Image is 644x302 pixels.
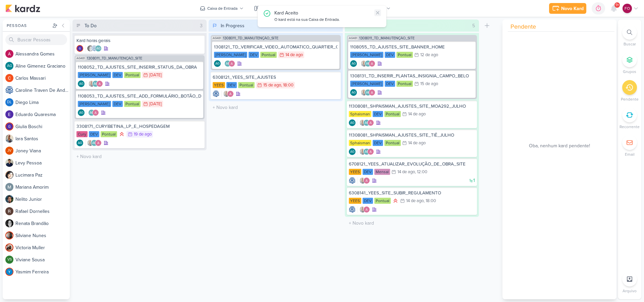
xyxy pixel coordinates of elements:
div: DEV [89,131,99,137]
div: Colaboradores: Iara Santos, Alessandra Gomes [358,177,370,184]
p: Email [625,151,635,157]
span: AG481 [348,36,358,40]
p: AG [7,64,12,68]
p: AG [92,142,97,145]
img: Giulia Boschi [76,45,83,52]
img: Iara Santos [359,119,366,126]
div: C a r o l i n e T r a v e n D e A n d r a d e [15,87,70,94]
img: Iara Santos [359,177,366,184]
div: V i c t o r i a M u l l e r [15,244,70,251]
img: Alessandra Gomes [5,50,13,58]
div: 5 [470,22,478,29]
div: 14 de ago [408,112,426,116]
span: 1308011_TD_MANUTENÇÃO_SITE [87,56,142,60]
div: Aline Gimenez Graciano [91,140,98,146]
div: Pontual [238,82,255,88]
img: Alessandra Gomes [95,140,102,146]
div: DEV [385,81,395,87]
div: YEES [213,82,225,88]
div: Criador(a): Aline Gimenez Graciano [350,89,357,96]
div: 14 de ago [408,141,426,145]
img: Alessandra Gomes [369,89,375,96]
div: N e l i t o J u n i o r [15,196,70,203]
div: 14 de ago [285,53,303,57]
p: AG [79,82,84,86]
div: Aline Gimenez Graciano [365,89,371,96]
div: Kard Aceito [274,9,373,16]
div: DEV [363,169,373,175]
div: , 18:00 [424,199,436,203]
div: J o n e y V i a n a [15,147,70,154]
div: Aline Gimenez Graciano [224,60,231,67]
div: Aline Gimenez Graciano [5,62,13,70]
div: DEV [363,198,373,204]
img: Mariana Amorim [5,183,13,191]
div: 3308171_CURY|BETINA_LP_E_HOSPEDAGEM [76,123,203,129]
div: Fabio Oliveira [623,4,632,13]
div: Criador(a): Caroline Traven De Andrade [213,90,219,97]
img: Lucimara Paz [5,171,13,179]
div: Criador(a): Giulia Boschi [76,45,83,52]
div: O kard está na sua Caixa de Entrada. [274,16,373,23]
div: DEV [112,101,123,107]
div: Colaboradores: Iara Santos, Aline Gimenez Graciano, Alessandra Gomes [359,60,375,67]
div: 1108053_TD_AJUSTES_SITE_ADD_FORMULÁRIO_BOTÃO_DOWNLOAD [78,93,201,99]
div: 14 de ago [397,170,415,174]
div: 15 de ago [263,83,281,87]
div: Colaboradores: Iara Santos, Aline Gimenez Graciano, Alessandra Gomes [85,140,102,146]
p: AG [215,62,220,66]
div: Criador(a): Aline Gimenez Graciano [78,109,85,116]
p: Pendente [621,96,639,102]
div: Aline Gimenez Graciano [363,148,370,155]
img: Iara Santos [361,89,367,96]
img: Carlos Massari [5,74,13,82]
div: DEV [249,52,259,58]
div: [DATE] [149,73,162,77]
div: Colaboradores: Iara Santos, Alessandra Gomes [221,90,234,97]
div: DEV [112,72,123,78]
div: Criador(a): Aline Gimenez Graciano [349,148,356,155]
div: Pontual [124,101,141,107]
p: AG [366,91,370,95]
span: Pendente [511,22,536,31]
div: Pontual [124,72,141,78]
div: Pontual [396,81,413,87]
div: D i e g o L i m a [15,99,70,106]
div: Aline Gimenez Graciano [349,119,356,126]
span: Oba, nenhum kard pendente! [529,142,590,149]
div: Joney Viana [5,147,13,155]
div: Colaboradores: Aline Gimenez Graciano, Alessandra Gomes [87,109,99,116]
div: Aline Gimenez Graciano [214,60,221,67]
div: , 18:00 [281,83,293,87]
div: [PERSON_NAME] [78,72,111,78]
div: 1308131_TD_INSERIR_PLANTAS_INSIGNIA_CAMPO_BELO [350,73,474,79]
img: Alessandra Gomes [363,206,370,213]
div: , 12:00 [415,170,427,174]
img: Nelito Junior [5,195,13,203]
div: Pontual [384,140,401,146]
div: Criador(a): Aline Gimenez Graciano [78,80,85,87]
div: 14 de ago [406,199,424,203]
input: + Novo kard [74,152,205,161]
div: Colaboradores: Iara Santos, Aline Gimenez Graciano, Alessandra Gomes [358,148,374,155]
p: FO [625,5,630,11]
div: Cury [76,131,88,137]
li: Ctrl + F [618,25,641,47]
span: 9+ [615,2,619,8]
p: AG [350,121,355,125]
img: Alessandra Gomes [367,119,374,126]
img: Alessandra Gomes [96,80,103,87]
p: DL [7,101,12,104]
img: Alessandra Gomes [369,60,375,67]
div: Novo Kard [561,5,584,12]
div: DEV [226,82,237,88]
div: Kard horas gerais [76,38,203,44]
div: G i u l i a B o s c h i [15,123,70,130]
img: Alessandra Gomes [227,90,234,97]
div: Prioridade Alta [392,197,399,204]
div: Sphaisman [349,140,371,146]
img: Renata Brandão [87,45,94,52]
div: Criador(a): Caroline Traven De Andrade [349,177,356,184]
p: Recorrente [620,124,640,130]
img: Caroline Traven De Andrade [349,177,356,184]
